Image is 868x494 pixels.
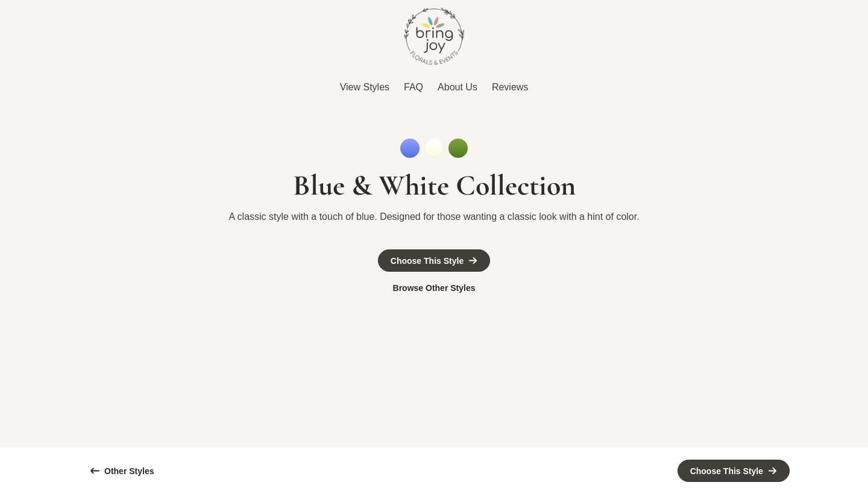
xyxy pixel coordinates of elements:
a: Reviews [492,78,528,96]
span: About Us [438,82,477,92]
div: Browse Other Styles [393,284,476,292]
div: Choose This Style [391,257,464,265]
a: Other Styles [78,460,166,481]
span: FAQ [404,82,423,92]
a: Choose This Style [378,249,490,272]
a: FAQ [404,78,423,96]
a: Choose This Style [678,460,790,482]
span: Reviews [492,82,528,92]
span: View Styles [340,82,389,92]
a: View Styles [340,78,389,96]
div: Choose This Style [690,467,763,475]
a: About Us [438,78,477,96]
a: Browse Other Styles [381,278,488,298]
nav: Top Header Menu [72,78,796,96]
div: Other Styles [104,467,154,475]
